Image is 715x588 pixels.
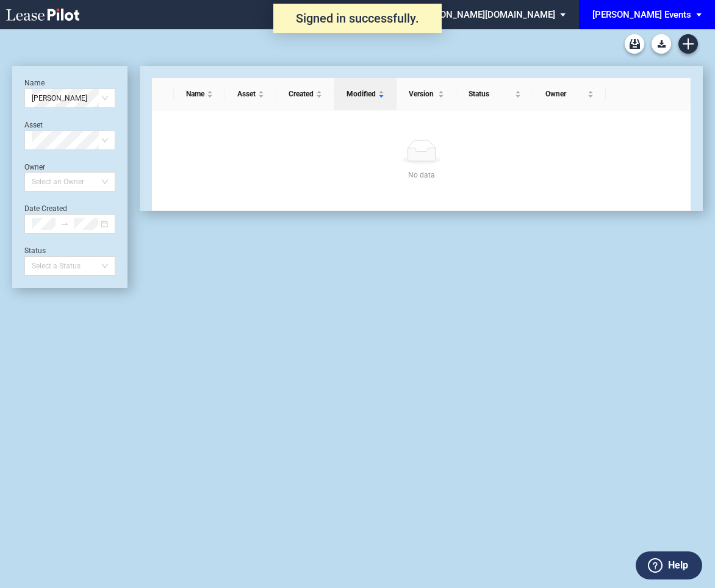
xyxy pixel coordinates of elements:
div: No data [167,169,677,181]
th: Owner [533,78,606,110]
span: Version [409,88,436,100]
th: Created [276,78,334,110]
label: Asset [24,121,43,129]
a: Download Blank Form [652,34,671,54]
span: Tamera Perry [32,89,108,107]
th: Modified [334,78,397,110]
button: Help [636,551,702,579]
label: Owner [24,163,45,171]
span: to [60,220,69,228]
span: Status [469,88,512,100]
th: Status [456,78,533,110]
label: Date Created [24,204,67,213]
label: Help [668,558,688,573]
a: Archive [625,34,644,54]
span: swap-right [60,220,69,228]
div: Signed in successfully. [273,4,442,33]
span: Created [289,88,314,100]
th: Name [174,78,225,110]
span: Owner [545,88,585,100]
div: [PERSON_NAME] Events [592,9,691,20]
th: Asset [225,78,276,110]
label: Status [24,246,46,255]
span: Modified [347,88,376,100]
span: Name [186,88,204,100]
span: Asset [237,88,256,100]
th: Version [397,78,456,110]
a: Create new document [678,34,698,54]
label: Name [24,79,45,87]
